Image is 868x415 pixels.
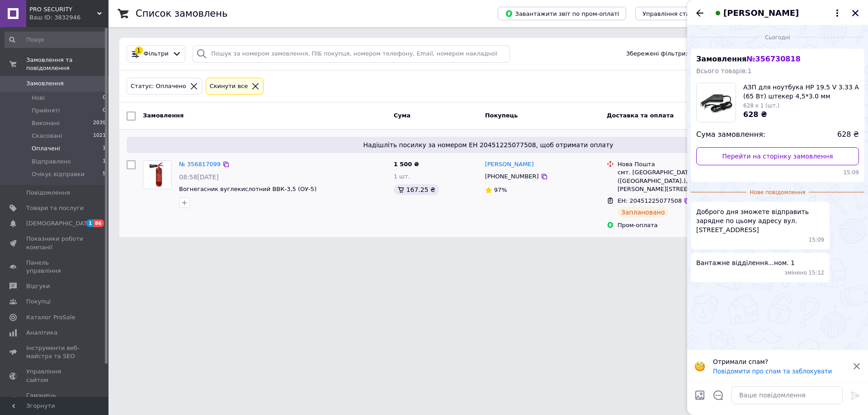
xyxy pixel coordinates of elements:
span: Вантажне відділення...ном. 1 [696,258,795,267]
input: Пошук [5,32,107,48]
button: [PERSON_NAME] [712,7,843,19]
img: Фото товару [143,161,171,189]
span: [DEMOGRAPHIC_DATA] [26,219,93,228]
span: Показники роботи компанії [26,235,84,251]
a: № 356817099 [179,161,221,168]
span: Відгуки [26,282,50,290]
input: Пошук за номером замовлення, ПІБ покупця, номером телефону, Email, номером накладної [193,45,510,63]
div: Cкинути все [208,82,250,91]
div: Нова Пошта [618,160,745,168]
span: Повідомлення [26,189,70,197]
p: Отримали спам? [713,357,847,366]
button: Назад [694,8,705,19]
span: 0 [103,94,106,102]
span: 1 [103,145,106,153]
a: [PERSON_NAME] [485,160,534,169]
span: Замовлення та повідомлення [26,56,108,72]
button: Відкрити шаблони відповідей [712,389,724,401]
a: Перейти на сторінку замовлення [696,147,859,165]
span: [PERSON_NAME] [723,7,799,19]
div: [PHONE_NUMBER] [483,171,541,182]
span: Доставка та оплата [607,112,674,119]
span: 628 x 1 (шт.) [743,103,779,109]
span: Покупці [26,298,51,306]
span: 1 [86,219,94,227]
span: Доброго дня зможете відправить зарядне по цьому адресу вул. [STREET_ADDRESS] [696,207,824,234]
span: 1 500 ₴ [394,161,419,168]
span: Покупець [485,112,518,119]
span: 86 [94,219,104,227]
div: 167.25 ₴ [394,184,439,195]
span: Надішліть посилку за номером ЕН 20451225077508, щоб отримати оплату [130,140,846,149]
span: Аналітика [26,329,57,337]
span: Всього товарів: 1 [696,67,752,75]
span: 2039 [93,119,106,127]
span: Замовлення [696,55,801,63]
span: Інструменти веб-майстра та SEO [26,344,84,360]
span: 1 [103,158,106,166]
div: 12.08.2025 [691,33,864,42]
a: Вогнегасник вуглекислотний ВВК-3,5 (ОУ-5) [179,186,316,192]
span: 628 ₴ [743,110,767,119]
span: Управління статусами [642,10,712,17]
div: Ваш ID: 3832946 [29,14,108,22]
button: Повідомити про спам та заблокувати [713,368,832,375]
span: 5 [103,170,106,178]
span: Сьогодні [761,34,794,42]
div: 1 [135,47,143,55]
span: Управління сайтом [26,368,84,384]
img: :face_with_monocle: [694,361,705,372]
span: 1 шт. [394,173,410,180]
div: Статус: Оплачено [129,82,188,91]
span: 15:12 12.08.2025 [809,269,825,277]
button: Завантажити звіт по пром-оплаті [498,7,626,20]
img: 6572272608_w160_h160_azp-dlya-noutbuka.jpg [697,83,736,122]
span: Нові [32,94,45,102]
span: ЕН: 20451225077508 [618,197,682,204]
div: Пром-оплата [618,221,745,229]
div: смт. [GEOGRAPHIC_DATA] ([GEOGRAPHIC_DATA].), №1: вул. [PERSON_NAME][STREET_ADDRESS] [618,168,745,193]
span: PRO SECURITY [29,5,97,14]
span: Замовлення [26,79,64,88]
a: Фото товару [143,160,172,189]
span: Сума замовлення: [696,130,765,140]
h1: Список замовлень [136,8,227,19]
button: Закрити [850,8,861,19]
button: Управління статусами [635,7,719,20]
span: Замовлення [143,112,184,119]
span: Cума [394,112,410,119]
span: Гаманець компанії [26,392,84,408]
span: змінено [785,269,809,277]
span: Фільтри [144,50,169,58]
span: 97% [494,187,507,193]
span: Збережені фільтри: [626,50,688,58]
span: Відправлено [32,158,71,166]
span: Каталог ProSale [26,313,75,322]
span: 1021 [93,132,106,140]
span: Панель управління [26,259,84,275]
span: Товари та послуги [26,204,84,212]
span: Прийняті [32,107,60,115]
span: 0 [103,107,106,115]
span: Скасовані [32,132,62,140]
span: 628 ₴ [837,130,859,140]
span: Оплачені [32,145,60,153]
span: Нове повідомлення [746,189,809,196]
span: Завантажити звіт по пром-оплаті [505,9,619,18]
span: № 356730818 [746,55,800,63]
span: 08:58[DATE] [179,173,219,181]
div: Заплановано [618,207,669,218]
span: Очікує відправки [32,170,85,178]
span: 15:09 12.08.2025 [809,236,825,244]
span: Виконані [32,119,60,127]
span: АЗП для ноутбука HP 19.5 V 3.33 A (65 Вт) штекер 4,5*3.0 мм [743,83,859,101]
span: 15:09 12.08.2025 [696,169,859,177]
